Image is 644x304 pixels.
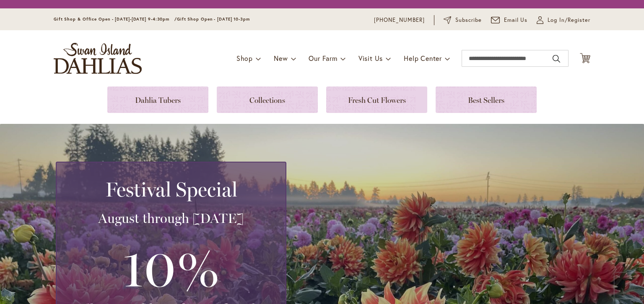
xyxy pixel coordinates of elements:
span: Log In/Register [548,16,590,24]
span: Visit Us [358,54,383,63]
span: New [274,54,288,63]
span: Email Us [504,16,528,24]
span: Gift Shop Open - [DATE] 10-3pm [177,16,250,22]
h2: Festival Special [67,178,275,201]
span: Subscribe [455,16,482,24]
button: Search [553,52,560,66]
span: Our Farm [309,54,337,63]
a: [PHONE_NUMBER] [374,16,425,24]
span: Gift Shop & Office Open - [DATE]-[DATE] 9-4:30pm / [54,16,177,22]
a: store logo [54,43,142,74]
a: Email Us [491,16,528,24]
a: Log In/Register [537,16,590,24]
span: Shop [236,54,253,63]
h3: August through [DATE] [67,210,275,227]
a: Subscribe [444,16,482,24]
span: Help Center [404,54,442,63]
h3: 10% [67,235,275,301]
